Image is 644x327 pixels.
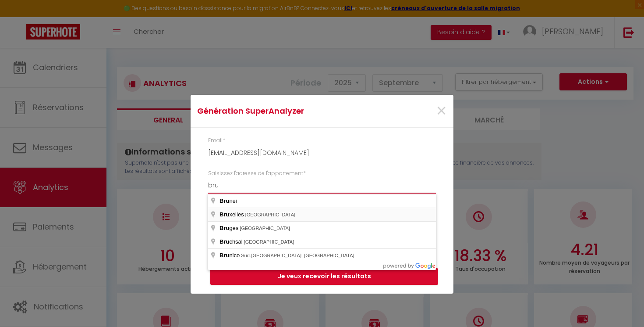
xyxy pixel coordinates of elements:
[208,137,225,145] label: Email
[219,238,244,245] span: chsal
[436,102,447,121] button: Close
[219,211,245,218] span: xelles
[7,4,33,30] button: Ouvrir le widget de chat LiveChat
[240,226,290,231] span: [GEOGRAPHIC_DATA]
[197,105,360,117] h4: Génération SuperAnalyzer
[436,98,447,124] span: ×
[219,252,229,259] span: Bru
[607,287,637,320] iframe: Chat
[241,253,354,258] span: Sud-[GEOGRAPHIC_DATA], [GEOGRAPHIC_DATA]
[244,239,294,244] span: [GEOGRAPHIC_DATA]
[208,169,306,178] label: Saisissez l'adresse de l'appartement
[219,238,229,245] span: Bru
[245,212,296,217] span: [GEOGRAPHIC_DATA]
[210,268,438,285] button: Je veux recevoir les résultats
[219,252,241,259] span: nico
[219,225,229,231] span: Bru
[219,198,238,204] span: nei
[219,225,240,231] span: ges
[219,198,229,204] span: Bru
[219,211,229,218] span: Bru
